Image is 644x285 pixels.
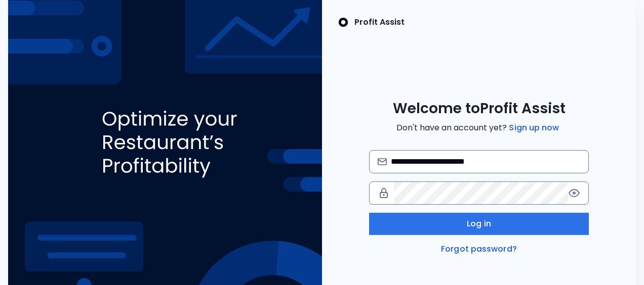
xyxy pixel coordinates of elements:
[354,16,405,28] p: Profit Assist
[378,158,387,166] img: email
[369,213,589,235] button: Log in
[507,122,561,134] a: Sign up now
[439,243,519,255] a: Forgot password?
[393,100,566,118] span: Welcome to Profit Assist
[467,218,491,230] span: Log in
[396,122,561,134] span: Don't have an account yet?
[338,16,348,28] img: SpotOn Logo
